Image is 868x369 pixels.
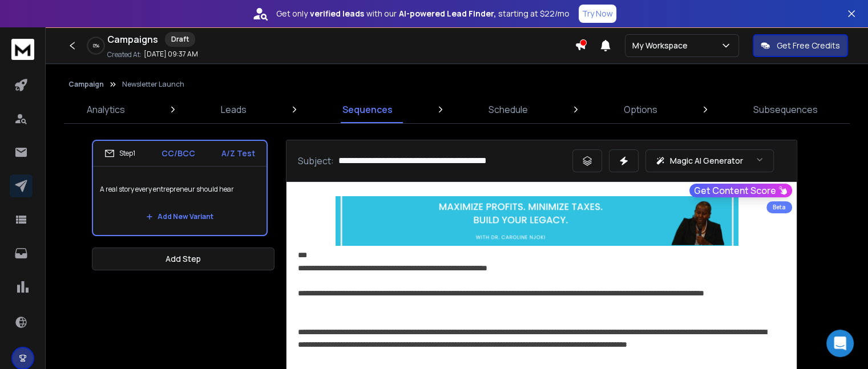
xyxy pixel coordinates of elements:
button: Add Step [92,248,274,270]
img: logo [11,39,34,60]
p: My Workspace [632,40,692,51]
div: Open Intercom Messenger [826,330,854,357]
a: Leads [214,96,253,123]
p: Newsletter Launch [122,80,184,89]
button: Get Free Credits [753,34,848,57]
p: Schedule [488,103,528,116]
p: Options [624,103,657,116]
strong: verified leads [310,8,364,19]
p: [DATE] 09:37 AM [144,50,198,59]
button: Add New Variant [137,205,223,228]
li: Step1CC/BCCA/Z TestA real story every entrepreneur should hearAdd New Variant [92,140,268,236]
p: 0 % [93,42,99,49]
p: Sequences [342,103,393,116]
p: A real story every entrepreneur should hear [100,173,260,205]
p: Try Now [582,8,613,19]
button: Magic AI Generator [645,149,774,172]
p: Get only with our starting at $22/mo [276,8,570,19]
h1: Campaigns [107,33,158,46]
div: Beta [766,201,792,213]
a: Schedule [482,96,535,123]
div: Step 1 [104,148,135,159]
p: Magic AI Generator [670,155,743,167]
strong: AI-powered Lead Finder, [399,8,496,19]
a: Subsequences [746,96,825,123]
button: Get Content Score [689,184,792,197]
a: Analytics [80,96,132,123]
button: Try Now [579,5,616,23]
p: Get Free Credits [777,40,840,51]
p: Leads [221,103,247,116]
p: A/Z Test [221,148,255,159]
button: Campaign [68,80,104,89]
p: Analytics [87,103,125,116]
div: Draft [165,32,195,47]
p: Subject: [298,154,334,168]
a: Sequences [336,96,399,123]
p: CC/BCC [162,148,195,159]
p: Created At: [107,50,142,59]
p: Subsequences [753,103,818,116]
a: Options [617,96,664,123]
